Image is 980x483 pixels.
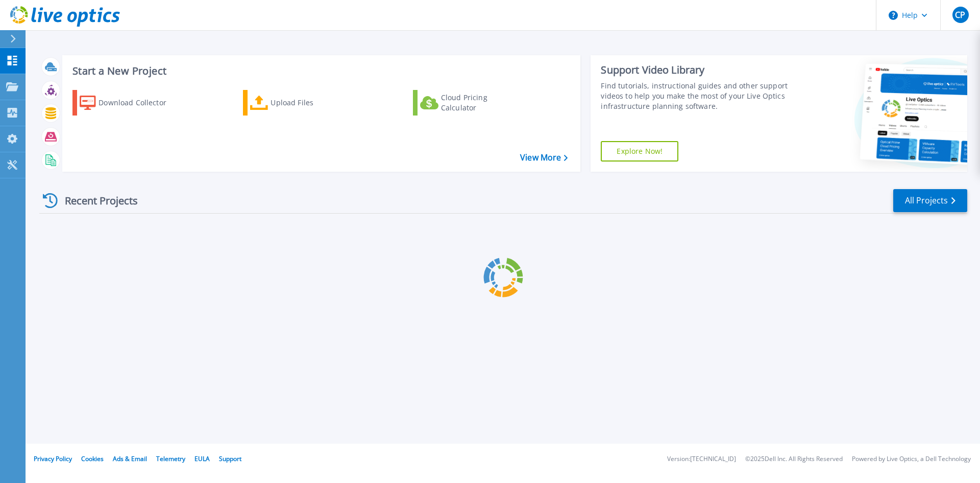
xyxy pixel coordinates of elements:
div: Cloud Pricing Calculator [441,93,523,113]
li: © 2025 Dell Inc. All Rights Reserved [745,456,843,463]
h3: Start a New Project [72,65,568,77]
a: Download Collector [72,90,186,116]
div: Support Video Library [601,63,793,77]
a: Privacy Policy [34,454,72,463]
a: Cloud Pricing Calculator [413,90,527,116]
a: Ads & Email [113,454,147,463]
a: View More [520,153,568,163]
a: Telemetry [156,454,185,463]
div: Download Collector [99,93,180,113]
a: Cookies [81,454,104,463]
a: EULA [194,454,210,463]
li: Version: [TECHNICAL_ID] [667,456,736,463]
a: Support [219,454,241,463]
div: Find tutorials, instructional guides and other support videos to help you make the most of your L... [601,81,793,111]
div: Recent Projects [39,188,152,213]
li: Powered by Live Optics, a Dell Technology [852,456,971,463]
a: Explore Now! [601,141,678,162]
div: Upload Files [271,93,352,113]
span: CP [955,11,965,19]
a: Upload Files [243,90,357,116]
a: All Projects [893,189,967,212]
